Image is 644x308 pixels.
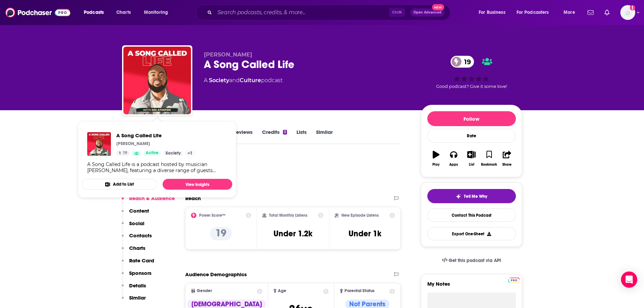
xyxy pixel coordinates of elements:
[87,132,111,156] img: A Song Called Life
[163,150,183,156] a: Society
[129,294,146,301] p: Similar
[630,5,635,10] svg: Add a profile image
[436,252,507,269] a: Get this podcast via API
[410,8,445,17] button: Open AdvancedNew
[273,229,312,239] h3: Under 1.2k
[209,77,229,84] a: Society
[278,289,286,293] span: Age
[139,7,177,18] button: open menu
[427,189,516,203] button: tell me why sparkleTell Me Why
[204,76,283,85] div: A podcast
[122,245,145,257] button: Charts
[498,146,516,171] button: Share
[202,5,457,20] div: Search podcasts, credits, & more...
[229,77,240,84] span: and
[129,245,145,251] p: Charts
[427,146,445,171] button: Play
[262,129,287,144] a: Credits3
[427,227,516,240] button: Export One-Sheet
[233,129,253,144] a: Reviews
[436,84,507,89] span: Good podcast? Give it some love!
[204,51,252,58] span: [PERSON_NAME]
[79,7,113,18] button: open menu
[87,161,227,173] div: A Song Called Life is a podcast hosted by musician [PERSON_NAME], featuring a diverse range of gu...
[122,257,154,270] button: Rate Card
[427,209,516,222] a: Contact This Podcast
[469,163,474,167] div: List
[481,163,497,167] div: Bookmark
[474,7,514,18] button: open menu
[316,129,333,144] a: Similar
[144,8,168,17] span: Monitoring
[146,150,159,157] span: Active
[620,5,635,20] span: Logged in as RebRoz5
[123,47,191,114] img: A Song Called Life
[112,7,135,18] a: Charts
[341,213,379,218] h2: New Episode Listens
[129,257,154,264] p: Rate Card
[602,7,612,18] a: Show notifications dropdown
[129,270,151,276] p: Sponsors
[283,130,287,135] div: 3
[389,8,405,17] span: Ctrl K
[620,5,635,20] button: Show profile menu
[508,277,520,283] a: Pro website
[502,163,511,167] div: Share
[185,271,247,278] h2: Audience Demographics
[116,8,131,17] span: Charts
[269,213,307,218] h2: Total Monthly Listens
[116,150,130,156] a: 19
[116,141,150,146] p: [PERSON_NAME]
[185,150,195,156] a: +1
[479,8,505,17] span: For Business
[451,56,474,68] a: 19
[349,229,381,239] h3: Under 1k
[449,258,501,263] span: Get this podcast via API
[123,150,127,157] span: 19
[82,179,157,190] button: Add to List
[517,8,549,17] span: For Podcasters
[122,232,152,245] button: Contacts
[620,5,635,20] img: User Profile
[456,194,461,199] img: tell me why sparkle
[432,4,444,10] span: New
[129,220,144,227] p: Social
[215,7,389,18] input: Search podcasts, credits, & more...
[122,220,144,233] button: Social
[296,129,307,144] a: Lists
[240,77,261,84] a: Culture
[344,289,375,293] span: Parental Status
[122,270,151,282] button: Sponsors
[129,232,152,239] p: Contacts
[445,146,462,171] button: Apps
[163,179,232,190] a: View Insights
[480,146,498,171] button: Bookmark
[508,278,520,283] img: Podchaser Pro
[129,282,146,289] p: Details
[564,8,575,17] span: More
[5,6,70,19] img: Podchaser - Follow, Share and Rate Podcasts
[427,129,516,143] div: Rate
[559,7,583,18] button: open menu
[449,163,458,167] div: Apps
[210,227,232,240] p: 19
[84,8,104,17] span: Podcasts
[122,282,146,295] button: Details
[464,194,487,199] span: Tell Me Why
[462,146,480,171] button: List
[457,56,474,68] span: 19
[432,163,439,167] div: Play
[116,132,195,139] a: A Song Called Life
[129,208,149,214] p: Content
[199,213,225,218] h2: Power Score™
[621,271,637,288] div: Open Intercom Messenger
[413,11,442,14] span: Open Advanced
[585,7,596,18] a: Show notifications dropdown
[122,208,149,220] button: Content
[197,289,212,293] span: Gender
[143,150,161,156] a: Active
[427,281,516,292] label: My Notes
